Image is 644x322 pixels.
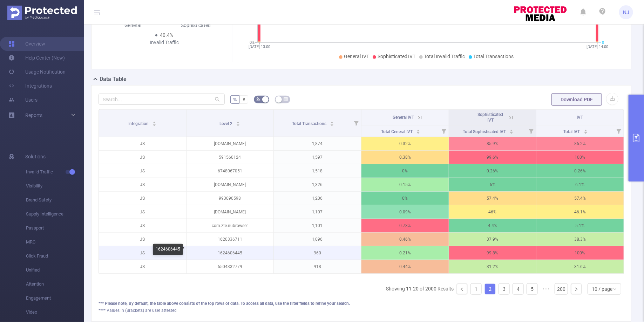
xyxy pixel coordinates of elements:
div: Sort [416,129,420,133]
p: 1,326 [274,178,361,191]
p: 100% [536,246,624,260]
button: Download PDF [551,93,602,106]
div: Invalid Traffic [133,39,196,46]
span: Total Transactions [474,54,514,59]
p: JS [99,233,186,246]
p: 1,518 [274,164,361,178]
li: Next 5 Pages [541,283,552,295]
li: 2 [484,283,496,295]
i: icon: right [574,287,578,292]
input: Search... [99,94,225,105]
p: 0% [361,164,449,178]
p: 38.3% [536,233,624,246]
li: 3 [499,283,510,295]
tspan: [DATE] 13:00 [249,44,270,49]
i: icon: caret-up [416,129,420,131]
span: ••• [541,283,552,295]
span: Attention [26,277,84,291]
p: [DOMAIN_NAME] [187,205,274,219]
p: 1,874 [274,137,361,150]
i: icon: caret-up [330,121,334,123]
p: 100% [536,151,624,164]
li: 4 [513,283,524,295]
div: **** Values in (Brackets) are user attested [99,307,624,314]
span: Integration [128,121,150,126]
img: Protected Media [7,6,77,20]
i: icon: caret-up [152,121,156,123]
p: 86.2% [536,137,624,150]
span: Solutions [25,150,46,164]
p: 6748067051 [187,164,274,178]
p: 1,206 [274,192,361,205]
span: MRC [26,235,84,249]
span: Total General IVT [381,129,414,134]
p: JS [99,205,186,219]
span: General IVT [393,115,414,120]
p: JS [99,192,186,205]
div: General [101,22,164,29]
i: icon: down [613,287,617,292]
p: 918 [274,260,361,273]
p: 0.44% [361,260,449,273]
div: 1624606445 [153,244,183,255]
p: 0% [361,192,449,205]
i: icon: caret-down [236,123,240,125]
i: icon: table [284,97,288,101]
p: 1,096 [274,233,361,246]
tspan: [DATE] 14:00 [587,44,608,49]
span: Unified [26,263,84,277]
p: 0.21% [361,246,449,260]
i: icon: caret-down [509,131,513,133]
h2: Data Table [100,75,127,83]
p: 99.8% [449,246,536,260]
span: Click Fraud [26,249,84,263]
span: Total Invalid Traffic [424,54,465,59]
p: JS [99,246,186,260]
i: icon: caret-down [152,123,156,125]
li: Next Page [571,283,582,295]
span: Sophisticated IVT [378,54,416,59]
a: Usage Notification [8,65,66,79]
tspan: 0 [602,40,604,45]
p: 0.38% [361,151,449,164]
p: 31.2% [449,260,536,273]
i: icon: caret-down [330,123,334,125]
p: 85.9% [449,137,536,150]
span: NJ [623,5,629,19]
p: JS [99,137,186,150]
span: Brand Safety [26,193,84,207]
span: Sophisticated IVT [478,112,503,123]
i: Filter menu [614,125,624,137]
p: JS [99,151,186,164]
p: 1,597 [274,151,361,164]
tspan: 25K [602,20,609,25]
span: IVT [577,115,583,120]
div: *** Please note, By default, the table above consists of the top rows of data. To access all data... [99,300,624,307]
div: Sort [584,129,588,133]
p: 1620336711 [187,233,274,246]
li: 1 [470,283,482,295]
p: 0.46% [361,233,449,246]
a: 2 [485,284,495,294]
span: Invalid Traffic [26,165,84,179]
a: 5 [527,284,537,294]
a: 3 [499,284,509,294]
a: 200 [555,284,568,294]
a: 4 [513,284,523,294]
span: Reports [25,112,42,118]
p: 5.1% [536,219,624,232]
p: 6% [449,178,536,191]
i: Filter menu [351,110,361,137]
p: JS [99,260,186,273]
p: 6.1% [536,178,624,191]
span: Visibility [26,179,84,193]
p: [DOMAIN_NAME] [187,137,274,150]
p: JS [99,164,186,178]
p: 46% [449,205,536,219]
i: icon: left [460,287,464,292]
span: Video [26,305,84,319]
p: 57.4% [449,192,536,205]
i: icon: bg-colors [256,97,260,101]
li: 5 [527,283,538,295]
p: 4.4% [449,219,536,232]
